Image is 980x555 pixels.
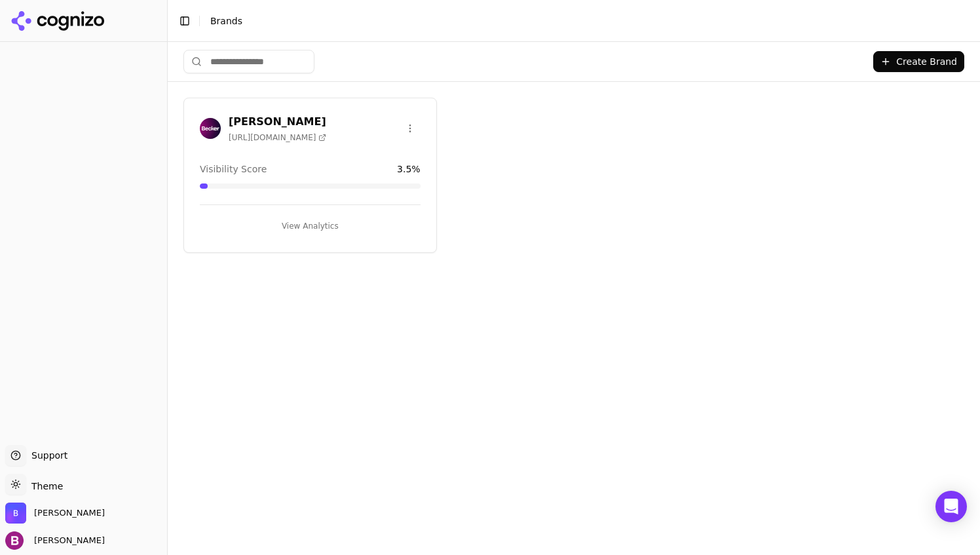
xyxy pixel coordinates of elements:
[210,14,943,28] nav: breadcrumb
[34,507,105,519] span: Becker
[29,535,105,546] span: [PERSON_NAME]
[26,449,67,462] span: Support
[26,481,63,491] span: Theme
[397,163,421,176] span: 3.5 %
[5,531,24,550] img: Becker
[200,118,221,139] img: Becker
[5,503,105,524] button: Open organization switcher
[210,16,242,26] span: Brands
[200,163,267,176] span: Visibility Score
[873,51,964,72] button: Create Brand
[200,216,421,237] button: View Analytics
[5,503,26,524] img: Becker
[935,491,967,522] div: Open Intercom Messenger
[229,114,326,130] h3: [PERSON_NAME]
[229,132,326,143] span: [URL][DOMAIN_NAME]
[5,531,105,550] button: Open user button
